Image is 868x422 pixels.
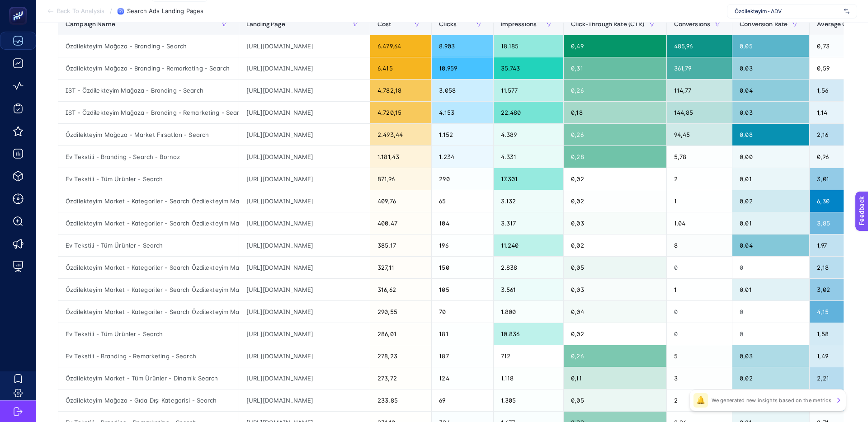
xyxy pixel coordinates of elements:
div: [URL][DOMAIN_NAME] [239,168,370,190]
div: 0,02 [564,234,666,256]
div: 2 [667,389,732,411]
div: 4.331 [494,146,564,168]
div: 400,47 [370,212,431,234]
div: 0,02 [564,323,666,345]
div: Ev Tekstili - Branding - Remarketing - Search [58,345,239,367]
div: 712 [494,345,564,367]
div: 181 [432,323,493,345]
div: 3.561 [494,279,564,300]
span: Cost [377,20,392,28]
div: 290 [432,168,493,190]
div: [URL][DOMAIN_NAME] [239,301,370,323]
div: 1.305 [494,389,564,411]
div: 273,72 [370,367,431,389]
p: We generated new insights based on the metrics [712,397,831,404]
div: 94,45 [667,124,732,145]
div: 🔔 [693,393,708,408]
div: [URL][DOMAIN_NAME] [239,257,370,278]
div: 0,28 [564,146,666,168]
div: 0 [667,301,732,323]
div: 11.577 [494,80,564,101]
div: IST - Özdilekteyim Mağaza - Branding - Remarketing - Search [58,102,239,123]
span: Landing Page [246,20,285,28]
div: 0,00 [732,146,809,168]
div: [URL][DOMAIN_NAME] [239,389,370,411]
div: 104 [432,212,493,234]
div: Özdilekteyim Mağaza - Market Fırsatları - Search [58,124,239,145]
span: / [110,7,112,14]
div: 0,05 [564,257,666,278]
div: 0,03 [732,345,809,367]
div: 4.389 [494,124,564,145]
div: 4.782,18 [370,80,431,101]
div: 0,01 [732,168,809,190]
span: Search Ads Landing Pages [127,8,203,15]
div: 144,85 [667,102,732,123]
div: 0,03 [564,212,666,234]
div: 2 [667,168,732,190]
div: [URL][DOMAIN_NAME] [239,345,370,367]
div: Özdilekteyim Mağaza - Branding - Search [58,35,239,57]
div: Özdilekteyim Market - Kategoriler - Search Özdilekteyim Market - Kategoriler - Search - B [58,190,239,212]
div: 0,08 [732,124,809,145]
div: 0,03 [564,279,666,300]
div: 1.800 [494,301,564,323]
span: Click-Through Rate (CTR) [571,20,644,28]
div: 0,02 [732,367,809,389]
div: 196 [432,234,493,256]
div: 150 [432,257,493,278]
div: 3.058 [432,80,493,101]
div: 0,31 [564,57,666,79]
div: 3 [667,367,732,389]
div: 6.479,64 [370,35,431,57]
div: 0,02 [564,190,666,212]
div: 3.317 [494,212,564,234]
span: Campaign Name [66,20,115,28]
span: Back To Analysis [57,8,104,15]
span: Impressions [501,20,537,28]
div: Özdilekteyim Mağaza - Gıda Dışı Kategorisi - Search [58,389,239,411]
div: [URL][DOMAIN_NAME] [239,80,370,101]
div: 871,96 [370,168,431,190]
div: 327,11 [370,257,431,278]
div: [URL][DOMAIN_NAME] [239,367,370,389]
div: 5 [667,345,732,367]
div: 10.836 [494,323,564,345]
div: 0,01 [732,279,809,300]
div: 70 [432,301,493,323]
div: 0,18 [564,102,666,123]
div: 0 [667,257,732,278]
div: 187 [432,345,493,367]
div: 385,17 [370,234,431,256]
div: 65 [432,190,493,212]
div: 1 [667,190,732,212]
div: [URL][DOMAIN_NAME] [239,102,370,123]
div: Özdilekteyim Market - Kategoriler - Search Özdilekteyim Market - Kategoriler - Search - B [58,279,239,300]
div: Özdilekteyim Market - Tüm Ürünler - Dinamik Search [58,367,239,389]
div: 316,62 [370,279,431,300]
div: [URL][DOMAIN_NAME] [239,124,370,145]
div: 2.493,44 [370,124,431,145]
div: 278,23 [370,345,431,367]
div: [URL][DOMAIN_NAME] [239,212,370,234]
div: Özdilekteyim Mağaza - Branding - Remarketing - Search [58,57,239,79]
div: [URL][DOMAIN_NAME] [239,57,370,79]
div: 409,76 [370,190,431,212]
div: Özdilekteyim Market - Kategoriler - Search Özdilekteyim Market - Kategoriler - Search - B [58,301,239,323]
div: 1,04 [667,212,732,234]
div: 2.838 [494,257,564,278]
div: 485,96 [667,35,732,57]
div: Ev Tekstili - Branding - Search - Bornoz [58,146,239,168]
div: 0 [732,301,809,323]
div: 10.959 [432,57,493,79]
div: [URL][DOMAIN_NAME] [239,190,370,212]
div: 0,26 [564,80,666,101]
div: 0,02 [732,190,809,212]
div: Ev Tekstili - Tüm Ürünler - Search [58,234,239,256]
div: Özdilekteyim Market - Kategoriler - Search Özdilekteyim Market - Kategoriler - Search - B [58,212,239,234]
div: 4.720,15 [370,102,431,123]
div: 35.743 [494,57,564,79]
div: 0 [667,323,732,345]
div: [URL][DOMAIN_NAME] [239,234,370,256]
div: 114,77 [667,80,732,101]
